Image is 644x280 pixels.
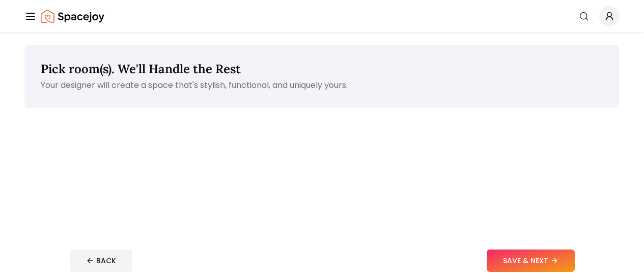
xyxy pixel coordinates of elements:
span: Pick room(s). We'll Handle the Rest [41,61,241,77]
button: BACK [70,250,132,272]
img: Spacejoy Logo [41,6,104,26]
a: Spacejoy [41,6,104,26]
button: SAVE & NEXT [487,250,575,272]
p: Your designer will create a space that's stylish, functional, and uniquely yours. [41,79,603,91]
